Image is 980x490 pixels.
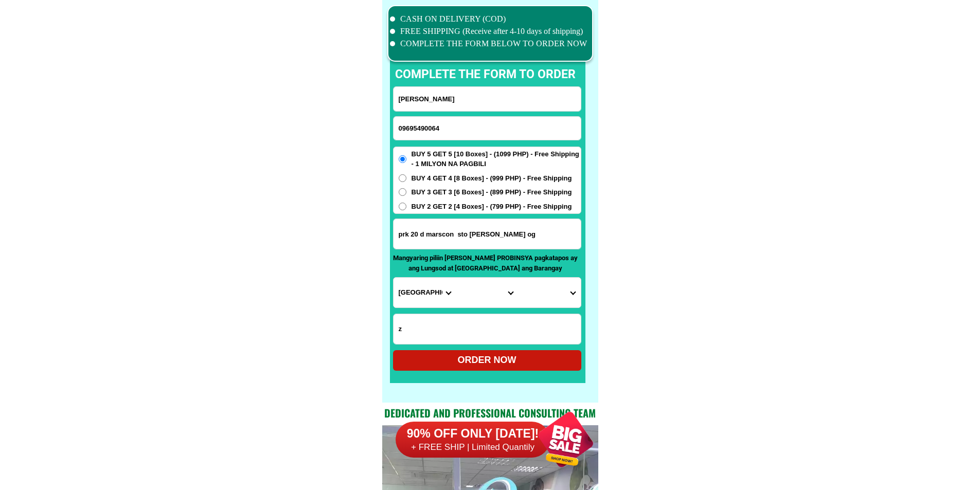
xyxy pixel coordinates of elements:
[412,187,572,197] span: BUY 3 GET 3 [6 Boxes] - (899 PHP) - Free Shipping
[399,174,406,182] input: BUY 4 GET 4 [8 Boxes] - (999 PHP) - Free Shipping
[385,66,586,84] p: complete the form to order
[396,442,550,453] h6: + FREE SHIP | Limited Quantily
[393,353,581,367] div: ORDER NOW
[399,155,406,163] input: BUY 5 GET 5 [10 Boxes] - (1099 PHP) - Free Shipping - 1 MILYON NA PAGBILI
[412,149,581,169] span: BUY 5 GET 5 [10 Boxes] - (1099 PHP) - Free Shipping - 1 MILYON NA PAGBILI
[394,278,456,307] select: Select province
[396,426,550,442] h6: 90% OFF ONLY [DATE]!
[393,253,578,273] p: Mangyaring piliin [PERSON_NAME] PROBINSYA pagkatapos ay ang Lungsod at [GEOGRAPHIC_DATA] ang Bara...
[394,314,581,344] input: Input LANDMARKOFLOCATION
[394,219,581,249] input: Input address
[394,117,581,140] input: Input phone_number
[390,25,587,38] li: FREE SHIPPING (Receive after 4-10 days of shipping)
[399,203,406,210] input: BUY 2 GET 2 [4 Boxes] - (799 PHP) - Free Shipping
[456,278,518,307] select: Select district
[412,202,572,212] span: BUY 2 GET 2 [4 Boxes] - (799 PHP) - Free Shipping
[382,405,598,421] h2: Dedicated and professional consulting team
[390,38,587,50] li: COMPLETE THE FORM BELOW TO ORDER NOW
[394,87,581,111] input: Input full_name
[518,278,580,307] select: Select commune
[412,173,572,184] span: BUY 4 GET 4 [8 Boxes] - (999 PHP) - Free Shipping
[399,188,406,196] input: BUY 3 GET 3 [6 Boxes] - (899 PHP) - Free Shipping
[390,13,587,25] li: CASH ON DELIVERY (COD)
